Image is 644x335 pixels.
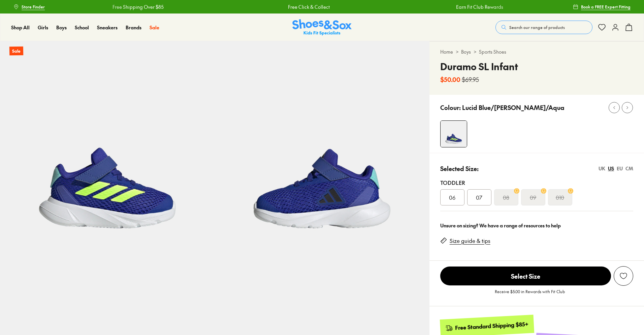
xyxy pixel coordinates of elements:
p: Lucid Blue/[PERSON_NAME]/Aqua [462,103,565,112]
a: Sale [150,24,159,31]
div: EU [617,165,623,172]
img: 5-498434_1 [215,41,429,256]
a: Boys [461,48,471,55]
b: $50.00 [440,75,460,84]
span: Store Finder [22,4,45,10]
span: School [75,24,89,31]
s: 08 [503,193,509,201]
button: Add to Wishlist [614,266,633,286]
a: Store Finder [13,1,45,13]
button: Select Size [440,266,611,286]
a: Earn Fit Club Rewards [456,3,503,10]
a: Girls [38,24,48,31]
div: Free Standard Shipping $85+ [455,320,528,332]
p: Colour: [440,103,461,112]
h4: Duramo SL Infant [440,59,518,74]
a: Brands [126,24,141,31]
p: Selected Size: [440,164,479,173]
button: Search our range of products [495,21,592,34]
s: $69.95 [462,75,479,84]
a: Sports Shoes [479,48,506,55]
div: > > [440,48,633,55]
span: 07 [476,193,482,201]
span: Girls [38,24,48,31]
span: Sale [150,24,159,31]
p: Sale [9,47,23,56]
a: Boys [56,24,67,31]
div: UK [599,165,605,172]
p: Receive $5.00 in Rewards with Fit Club [495,288,565,301]
span: Brands [126,24,141,31]
span: Boys [56,24,67,31]
a: School [75,24,89,31]
span: 06 [449,193,455,201]
span: Book a FREE Expert Fitting [581,4,631,10]
img: SNS_Logo_Responsive.svg [292,19,352,36]
a: Sneakers [97,24,118,31]
span: Select Size [440,267,611,285]
a: Free Shipping Over $85 [112,3,164,10]
a: Home [440,48,453,55]
span: Search our range of products [509,24,565,30]
a: Free Click & Collect [288,3,330,10]
a: Book a FREE Expert Fitting [573,1,631,13]
div: Unsure on sizing? We have a range of resources to help [440,222,633,229]
s: 010 [556,193,564,201]
div: Toddler [440,178,633,187]
span: Shop All [11,24,30,31]
div: US [608,165,614,172]
a: Shop All [11,24,30,31]
img: 4-498433_1 [441,121,467,147]
span: Sneakers [97,24,118,31]
a: Size guide & tips [450,237,490,245]
a: Shoes & Sox [292,19,352,36]
s: 09 [530,193,536,201]
div: CM [625,165,633,172]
